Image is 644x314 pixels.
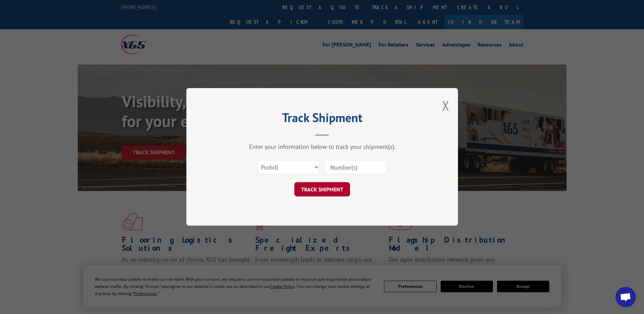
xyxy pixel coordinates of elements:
div: Open chat [615,287,636,307]
button: TRACK SHIPMENT [294,182,350,197]
div: Enter your information below to track your shipment(s). [220,143,424,151]
input: Number(s) [325,160,387,175]
h2: Track Shipment [220,113,424,126]
button: Close modal [442,97,449,115]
